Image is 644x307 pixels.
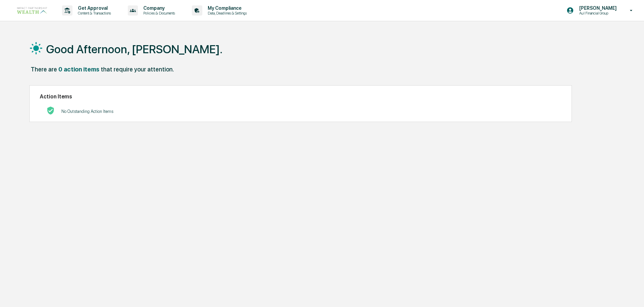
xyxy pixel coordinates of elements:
[138,11,178,16] p: Policies & Documents
[72,5,114,11] p: Get Approval
[138,5,178,11] p: Company
[47,106,55,115] img: No Actions logo
[16,6,49,15] img: logo
[40,93,561,100] h2: Action Items
[202,11,250,16] p: Data, Deadlines & Settings
[72,11,114,16] p: Content & Transactions
[101,66,174,73] div: that require your attention.
[31,66,57,73] div: There are
[574,5,620,11] p: [PERSON_NAME]
[202,5,250,11] p: My Compliance
[61,109,113,114] p: No Outstanding Action Items
[574,11,620,16] p: Aul Financial Group
[46,42,223,56] h1: Good Afternoon, [PERSON_NAME].
[58,66,99,73] div: 0 action items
